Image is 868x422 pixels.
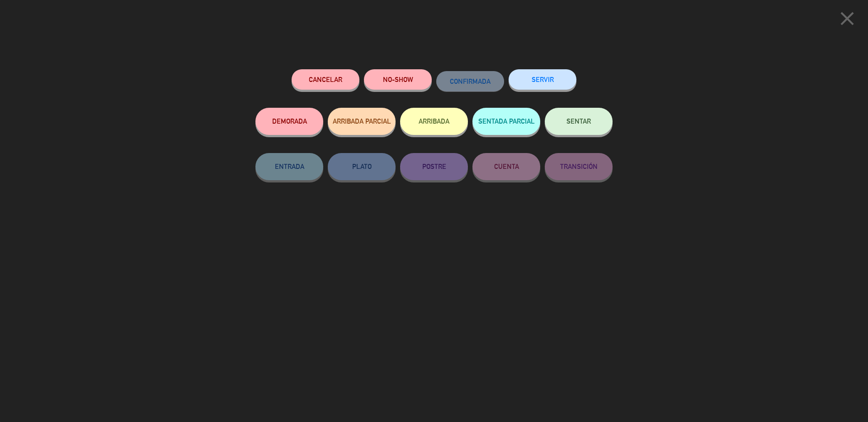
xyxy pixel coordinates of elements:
button: CONFIRMADA [436,71,504,91]
button: PLATO [328,153,396,180]
button: Cancelar [292,69,359,90]
button: ARRIBADA PARCIAL [328,108,396,135]
button: close [833,7,861,34]
span: CONFIRMADA [450,77,491,85]
button: ARRIBADA [400,108,468,135]
button: SENTADA PARCIAL [472,108,540,135]
button: DEMORADA [255,108,323,135]
span: SENTAR [566,117,591,125]
button: NO-SHOW [364,69,432,90]
button: CUENTA [472,153,540,180]
i: close [836,7,859,30]
button: SERVIR [509,69,576,90]
button: POSTRE [400,153,468,180]
button: TRANSICIÓN [545,153,613,180]
span: ARRIBADA PARCIAL [333,117,391,125]
button: ENTRADA [255,153,323,180]
button: SENTAR [545,108,613,135]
